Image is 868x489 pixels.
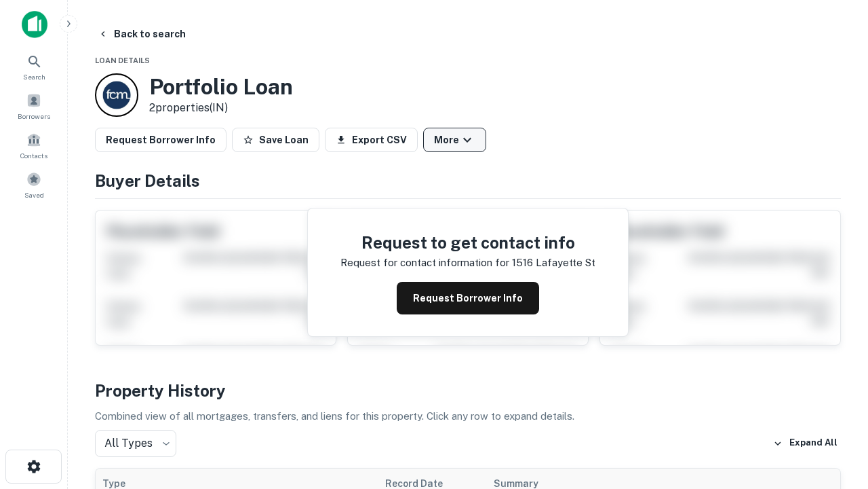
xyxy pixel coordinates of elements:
button: Back to search [92,22,191,46]
span: Saved [24,189,44,200]
span: Loan Details [95,56,150,65]
p: 1516 lafayette st [512,255,595,271]
a: Saved [4,166,64,203]
iframe: Chat Widget [800,337,868,402]
button: Expand All [770,433,841,454]
span: Search [23,71,45,82]
h4: Property History [95,378,841,403]
button: Export CSV [325,128,418,152]
button: More [423,128,486,152]
p: Combined view of all mortgages, transfers, and liens for this property. Click any row to expand d... [95,408,841,424]
p: 2 properties (IN) [149,100,293,116]
span: Contacts [20,150,47,161]
p: Request for contact information for [340,255,509,271]
button: Save Loan [232,128,319,152]
div: All Types [95,430,176,457]
h3: Portfolio Loan [149,74,293,100]
img: capitalize-icon.png [22,11,47,38]
a: Search [4,48,64,85]
h4: Request to get contact info [340,230,595,255]
button: Request Borrower Info [95,128,226,152]
a: Borrowers [4,88,64,124]
button: Request Borrower Info [397,282,539,314]
a: Contacts [4,127,64,164]
h4: Buyer Details [95,168,841,193]
span: Borrowers [18,111,50,122]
